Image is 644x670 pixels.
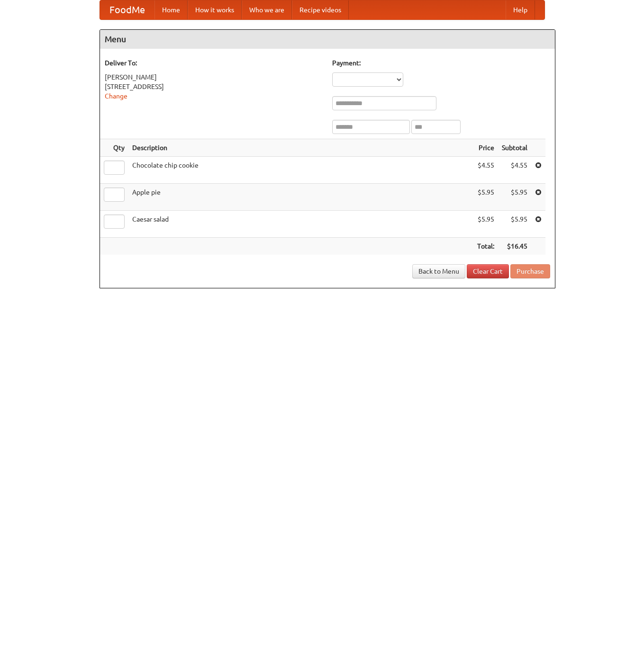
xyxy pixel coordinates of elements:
[498,238,531,255] th: $16.45
[498,211,531,238] td: $5.95
[188,0,242,19] a: How it works
[498,139,531,157] th: Subtotal
[510,264,550,278] button: Purchase
[412,264,465,278] a: Back to Menu
[467,264,509,278] a: Clear Cart
[100,0,154,19] a: FoodMe
[473,139,498,157] th: Price
[473,184,498,211] td: $5.95
[473,157,498,184] td: $4.55
[128,184,473,211] td: Apple pie
[128,157,473,184] td: Chocolate chip cookie
[105,58,323,68] h5: Deliver To:
[292,0,349,19] a: Recipe videos
[498,157,531,184] td: $4.55
[473,238,498,255] th: Total:
[498,184,531,211] td: $5.95
[242,0,292,19] a: Who we are
[100,139,128,157] th: Qty
[128,139,473,157] th: Description
[473,211,498,238] td: $5.95
[105,92,127,100] a: Change
[332,58,550,68] h5: Payment:
[105,82,323,91] div: [STREET_ADDRESS]
[154,0,188,19] a: Home
[100,30,555,49] h4: Menu
[506,0,535,19] a: Help
[128,211,473,238] td: Caesar salad
[105,72,323,82] div: [PERSON_NAME]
